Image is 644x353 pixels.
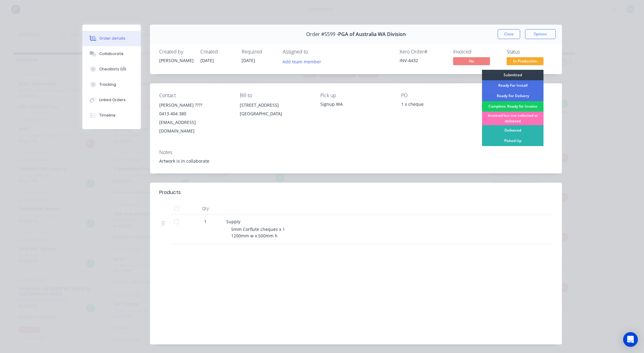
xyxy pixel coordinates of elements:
[204,218,207,225] span: 1
[159,49,193,55] div: Created by
[82,31,141,46] button: Order details
[159,189,181,196] div: Products
[482,101,543,112] div: Complete: Ready for Invoice
[99,97,126,103] div: Linked Orders
[482,125,543,136] div: Delivered
[401,101,472,109] div: 1 x cheque
[240,93,310,98] div: Bill to
[498,29,520,39] button: Close
[453,49,499,55] div: Invoiced
[401,93,472,98] div: PO
[482,91,543,101] div: Ready For Delivery
[279,57,324,65] button: Add team member
[159,149,553,155] div: Notes
[159,118,230,135] div: [EMAIL_ADDRESS][DOMAIN_NAME]
[283,49,344,55] div: Assigned to
[482,80,543,91] div: Ready For Install
[507,57,543,66] button: In Production
[306,31,338,37] span: Order #5599 -
[226,219,240,224] span: Supply
[99,51,124,57] div: Collaborate
[187,202,224,215] div: Qty
[320,101,391,107] div: Signup WA
[482,112,543,125] div: Invoiced but not collected or delivered
[240,101,310,109] div: [STREET_ADDRESS]
[240,101,310,121] div: [STREET_ADDRESS][GEOGRAPHIC_DATA]
[200,49,234,55] div: Created
[242,58,255,63] span: [DATE]
[99,36,125,41] div: Order details
[159,101,230,109] div: [PERSON_NAME] ????
[82,61,141,77] button: Checklists 0/0
[82,92,141,108] button: Linked Orders
[82,108,141,123] button: Timeline
[482,70,543,80] div: Submitted
[478,101,507,109] button: Add labels
[159,101,230,135] div: [PERSON_NAME] ????0413 404 380[EMAIL_ADDRESS][DOMAIN_NAME]
[99,82,116,87] div: Tracking
[525,29,556,39] button: Options
[400,49,446,55] div: Xero Order #
[200,58,214,63] span: [DATE]
[482,136,543,146] div: Picked Up
[231,226,285,239] span: 5mm Corflute cheques x 1 1200mm w x 500mm h
[338,31,406,37] span: PGA of Australia WA Division
[159,93,230,98] div: Contact
[99,113,116,118] div: Timeline
[242,49,275,55] div: Required
[82,46,141,61] button: Collaborate
[159,109,230,118] div: 0413 404 380
[453,57,490,65] span: No
[159,57,193,64] div: [PERSON_NAME]
[240,109,310,118] div: [GEOGRAPHIC_DATA]
[507,57,543,65] span: In Production
[82,77,141,92] button: Tracking
[623,332,638,347] div: Open Intercom Messenger
[400,57,446,64] div: INV-4432
[507,49,553,55] div: Status
[283,57,325,65] button: Add team member
[320,93,391,98] div: Pick up
[159,158,553,164] div: Artwork is in collaborate
[99,66,126,72] div: Checklists 0/0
